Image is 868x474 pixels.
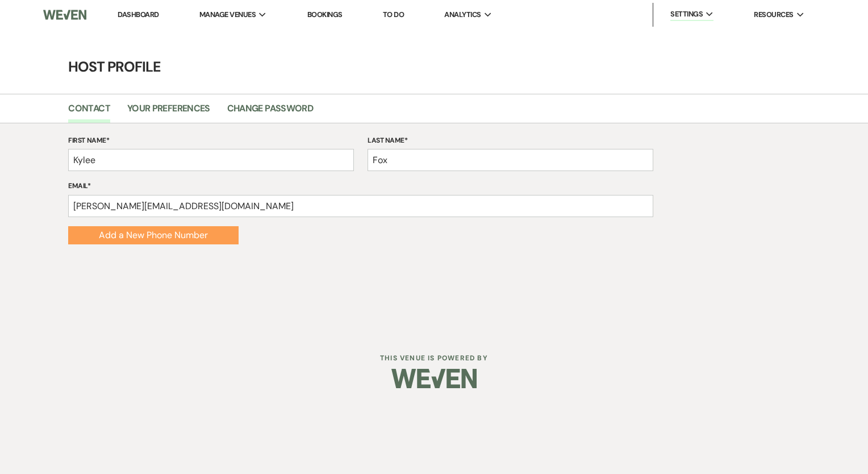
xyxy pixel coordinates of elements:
label: Email* [68,180,653,193]
a: To Do [383,10,404,19]
span: Resources [754,9,793,20]
a: Change Password [227,101,313,123]
img: Weven Logo [391,359,477,398]
a: Contact [68,101,110,123]
a: Dashboard [118,10,158,19]
img: Weven Logo [43,3,86,27]
label: First Name* [68,135,354,147]
label: Last Name* [368,135,653,147]
h4: Host Profile [25,57,843,77]
a: Your Preferences [127,101,210,123]
a: Bookings [307,10,343,19]
button: Add a New Phone Number [68,226,239,244]
span: Settings [670,9,703,20]
span: Analytics [444,9,481,20]
span: Manage Venues [199,9,256,20]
